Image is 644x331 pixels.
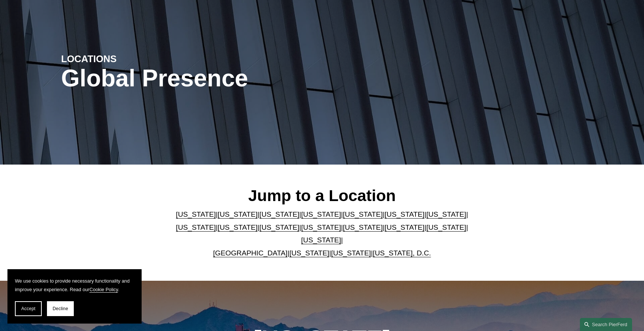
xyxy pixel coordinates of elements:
a: [US_STATE] [301,210,341,218]
a: Cookie Policy [89,287,118,292]
h2: Jump to a Location [170,186,474,205]
h1: Global Presence [61,65,409,92]
a: [US_STATE] [218,223,258,231]
a: [US_STATE] [259,223,299,231]
h4: LOCATIONS [61,53,192,65]
span: Accept [21,306,35,311]
a: [US_STATE] [343,223,383,231]
a: [US_STATE] [343,210,383,218]
a: [US_STATE] [301,223,341,231]
a: [US_STATE] [426,223,466,231]
a: [US_STATE] [176,210,216,218]
span: Decline [53,306,68,311]
a: [US_STATE] [426,210,466,218]
a: [US_STATE] [385,223,424,231]
p: We use cookies to provide necessary functionality and improve your experience. Read our . [15,277,134,294]
button: Decline [47,301,74,316]
a: [US_STATE], D.C. [373,249,431,257]
a: [US_STATE] [385,210,424,218]
a: Search this site [580,318,632,331]
a: [GEOGRAPHIC_DATA] [213,249,288,257]
p: | | | | | | | | | | | | | | | | | | [170,208,474,260]
a: [US_STATE] [259,210,299,218]
a: [US_STATE] [331,249,371,257]
section: Cookie banner [7,269,142,324]
a: [US_STATE] [176,223,216,231]
a: [US_STATE] [218,210,258,218]
a: [US_STATE] [301,236,341,244]
button: Accept [15,301,42,316]
a: [US_STATE] [289,249,329,257]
